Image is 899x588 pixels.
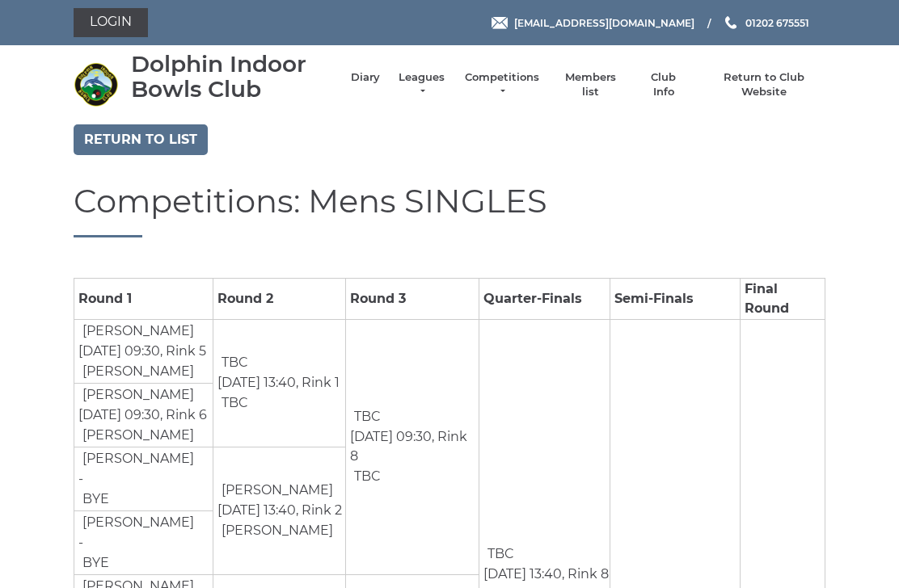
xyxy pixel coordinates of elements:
[78,489,110,510] td: BYE
[78,448,195,469] td: [PERSON_NAME]
[78,425,195,446] td: [PERSON_NAME]
[74,124,208,155] a: Return to list
[217,480,334,501] td: [PERSON_NAME]
[350,406,382,427] td: TBC
[745,16,809,28] span: 01202 675551
[350,466,382,487] td: TBC
[725,16,737,29] img: Phone us
[78,384,195,405] td: [PERSON_NAME]
[217,520,334,541] td: [PERSON_NAME]
[74,319,213,383] td: [DATE] 09:30, Rink 5
[479,278,610,319] td: Quarter-Finals
[483,544,515,565] td: TBC
[556,70,623,99] a: Members list
[723,15,809,31] a: Phone us 01202 675551
[217,393,249,414] td: TBC
[514,16,694,28] span: [EMAIL_ADDRESS][DOMAIN_NAME]
[78,512,195,533] td: [PERSON_NAME]
[74,278,213,319] td: Round 1
[463,70,541,99] a: Competitions
[213,278,345,319] td: Round 2
[78,552,110,573] td: BYE
[78,361,195,382] td: [PERSON_NAME]
[640,70,687,99] a: Club Info
[346,278,479,319] td: Round 3
[74,62,118,107] img: Dolphin Indoor Bowls Club
[74,447,213,510] td: -
[610,278,741,319] td: Semi-Finals
[213,319,345,447] td: [DATE] 13:40, Rink 1
[741,278,825,319] td: Final Round
[396,70,447,99] a: Leagues
[131,52,335,102] div: Dolphin Indoor Bowls Club
[703,70,825,99] a: Return to Club Website
[74,8,148,37] a: Login
[78,321,195,342] td: [PERSON_NAME]
[74,510,213,574] td: -
[492,15,694,31] a: Email [EMAIL_ADDRESS][DOMAIN_NAME]
[74,383,213,447] td: [DATE] 09:30, Rink 6
[346,319,479,574] td: [DATE] 09:30, Rink 8
[351,70,380,85] a: Diary
[213,447,345,574] td: [DATE] 13:40, Rink 2
[492,17,508,29] img: Email
[217,352,249,373] td: TBC
[74,183,825,237] h1: Competitions: Mens SINGLES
